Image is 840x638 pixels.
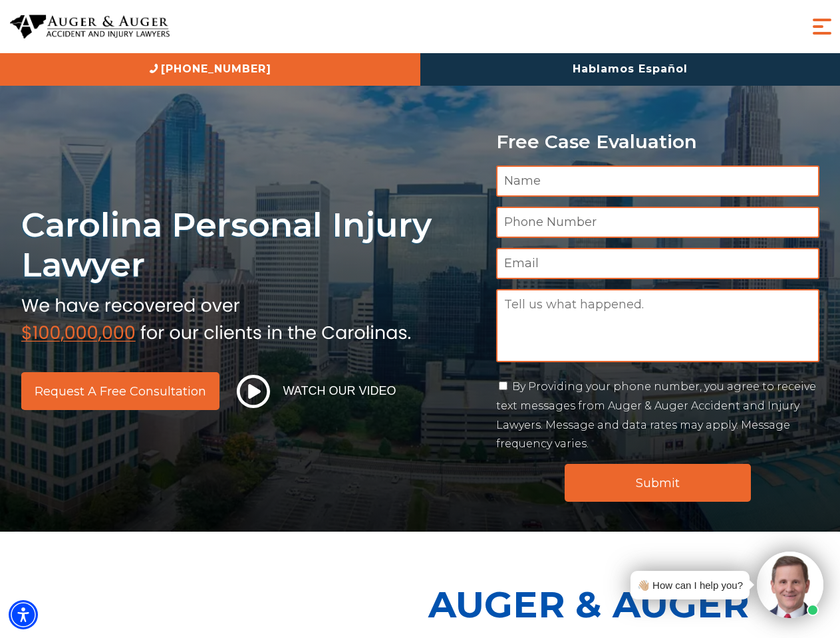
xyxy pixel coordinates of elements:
[496,165,819,197] input: Name
[35,385,206,397] span: Request a Free Consultation
[21,292,411,342] img: sub text
[233,374,400,409] button: Watch Our Video
[496,207,819,238] input: Phone Number
[496,132,819,152] p: Free Case Evaluation
[21,205,480,285] h1: Carolina Personal Injury Lawyer
[757,552,823,618] img: Intaker widget Avatar
[428,572,833,637] p: Auger & Auger
[9,600,38,629] div: Accessibility Menu
[637,576,743,594] div: 👋🏼 How can I help you?
[496,380,816,450] label: By Providing your phone number, you agree to receive text messages from Auger & Auger Accident an...
[21,372,219,410] a: Request a Free Consultation
[10,15,170,39] img: Auger & Auger Accident and Injury Lawyers Logo
[809,13,835,40] button: Menu
[496,248,819,279] input: Email
[565,464,751,502] input: Submit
